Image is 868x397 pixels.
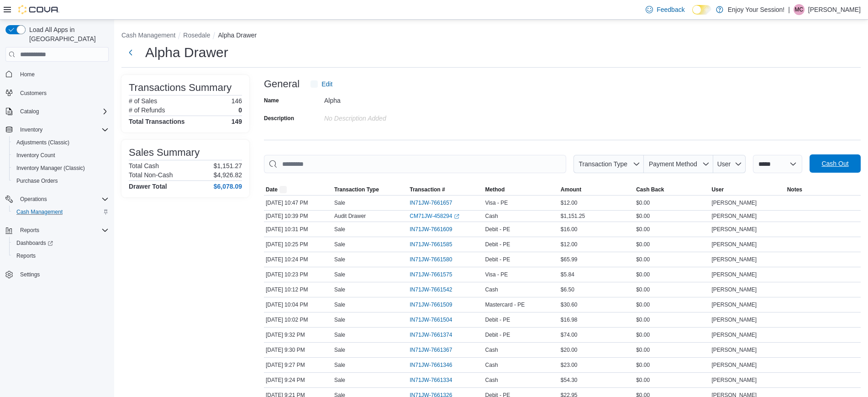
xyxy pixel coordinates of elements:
[821,159,848,168] span: Cash Out
[788,4,790,15] p: |
[561,376,578,384] span: $54.30
[20,90,47,97] span: Customers
[16,87,109,99] span: Customers
[711,212,757,220] span: [PERSON_NAME]
[264,79,300,90] h3: General
[9,149,112,162] button: Inventory Count
[711,256,757,263] span: [PERSON_NAME]
[636,186,664,193] span: Cash Back
[634,344,710,355] div: $0.00
[561,316,578,323] span: $16.98
[561,361,578,369] span: $23.00
[561,286,574,293] span: $6.50
[18,5,59,14] img: Cova
[808,4,861,15] p: [PERSON_NAME]
[13,250,109,261] span: Reports
[218,32,257,39] button: Alpha Drawer
[410,271,452,278] span: IN71JW-7661575
[634,239,710,250] div: $0.00
[410,361,452,369] span: IN71JW-7661346
[264,115,294,122] label: Description
[129,97,157,105] h6: # of Sales
[13,163,89,174] a: Inventory Manager (Classic)
[264,254,332,265] div: [DATE] 10:24 PM
[561,226,578,233] span: $16.00
[634,314,710,325] div: $0.00
[410,329,461,340] button: IN71JW-7661374
[410,186,445,193] span: Transaction #
[2,86,112,100] button: Customers
[561,271,574,278] span: $5.84
[410,360,461,371] button: IN71JW-7661346
[231,97,242,105] p: 146
[129,147,200,158] h3: Sales Summary
[410,344,461,355] button: IN71JW-7661367
[561,301,578,308] span: $30.60
[214,162,242,169] p: $1,151.27
[20,227,39,234] span: Reports
[785,184,861,195] button: Notes
[711,271,757,278] span: [PERSON_NAME]
[264,197,332,208] div: [DATE] 10:47 PM
[334,212,366,220] p: Audit Drawer
[16,269,109,280] span: Settings
[2,224,112,237] button: Reports
[13,250,39,261] a: Reports
[9,206,112,218] button: Cash Management
[129,162,159,169] h6: Total Cash
[410,286,452,293] span: IN71JW-7661542
[13,137,109,148] span: Adjustments (Classic)
[657,5,684,14] span: Feedback
[2,268,112,281] button: Settings
[485,316,510,323] span: Debit - PE
[13,175,109,186] span: Purchase Orders
[13,137,73,148] a: Adjustments (Classic)
[787,186,802,193] span: Notes
[561,241,578,248] span: $12.00
[485,226,510,233] span: Debit - PE
[13,150,109,161] span: Inventory Count
[129,171,173,179] h6: Total Non-Cash
[334,186,379,193] span: Transaction Type
[408,184,483,195] button: Transaction #
[711,361,757,369] span: [PERSON_NAME]
[266,186,278,193] span: Date
[9,136,112,149] button: Adjustments (Classic)
[13,238,57,249] a: Dashboards
[334,301,345,308] p: Sale
[634,375,710,386] div: $0.00
[2,105,112,118] button: Catalog
[20,108,39,115] span: Catalog
[485,212,498,220] span: Cash
[410,316,452,323] span: IN71JW-7661504
[183,32,210,39] button: Rosedale
[129,82,231,93] h3: Transactions Summary
[334,256,345,263] p: Sale
[410,346,452,354] span: IN71JW-7661367
[634,184,710,195] button: Cash Back
[324,111,447,122] div: No Description added
[711,376,757,384] span: [PERSON_NAME]
[485,186,505,193] span: Method
[711,286,757,293] span: [PERSON_NAME]
[264,299,332,310] div: [DATE] 10:04 PM
[485,286,498,293] span: Cash
[410,254,461,265] button: IN71JW-7661580
[264,211,332,222] div: [DATE] 10:39 PM
[634,360,710,371] div: $0.00
[264,360,332,371] div: [DATE] 9:27 PM
[264,284,332,295] div: [DATE] 10:12 PM
[410,376,452,384] span: IN71JW-7661334
[410,256,452,263] span: IN71JW-7661580
[214,183,242,190] h4: $6,078.09
[20,196,47,203] span: Operations
[121,32,175,39] button: Cash Management
[129,183,167,190] h4: Drawer Total
[579,160,627,168] span: Transaction Type
[410,284,461,295] button: IN71JW-7661542
[264,269,332,280] div: [DATE] 10:23 PM
[16,152,55,159] span: Inventory Count
[9,162,112,175] button: Inventory Manager (Classic)
[711,199,757,206] span: [PERSON_NAME]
